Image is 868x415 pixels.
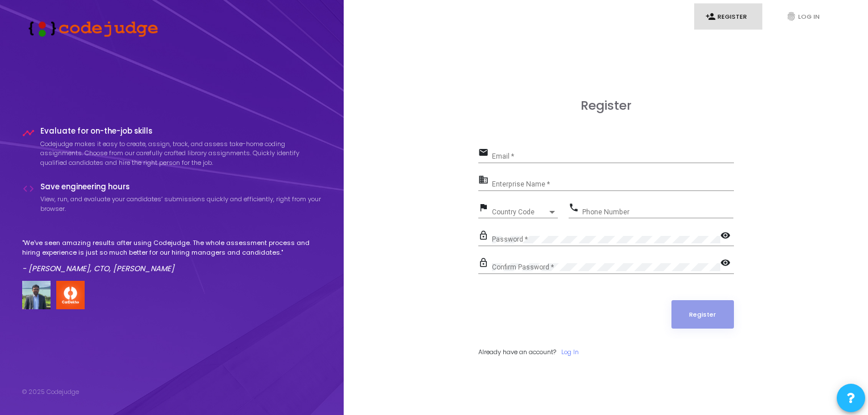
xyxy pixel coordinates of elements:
[22,127,35,139] i: timeline
[478,202,492,215] mat-icon: flag
[22,281,51,309] img: user image
[478,98,734,113] h3: Register
[694,3,762,30] a: person_addRegister
[40,139,322,168] p: Codejudge makes it easy to create, assign, track, and assess take-home coding assignments. Choose...
[720,257,734,271] mat-icon: visibility
[569,202,582,215] mat-icon: phone
[671,300,734,329] button: Register
[561,347,579,357] a: Log In
[478,147,492,160] mat-icon: email
[706,11,716,22] i: person_add
[478,257,492,271] mat-icon: lock_outline
[22,387,79,397] div: © 2025 Codejudge
[478,347,556,356] span: Already have an account?
[720,230,734,243] mat-icon: visibility
[492,180,734,188] input: Enterprise Name
[492,152,734,160] input: Email
[478,174,492,188] mat-icon: business
[775,3,843,30] a: fingerprintLog In
[492,209,548,215] span: Country Code
[22,238,322,257] p: "We've seen amazing results after using Codejudge. The whole assessment process and hiring experi...
[786,11,796,22] i: fingerprint
[22,182,35,195] i: code
[56,281,85,309] img: company-logo
[478,230,492,243] mat-icon: lock_outline
[582,208,733,216] input: Phone Number
[40,127,322,136] h4: Evaluate for on-the-job skills
[40,194,322,213] p: View, run, and evaluate your candidates’ submissions quickly and efficiently, right from your bro...
[40,182,322,192] h4: Save engineering hours
[22,263,174,274] em: - [PERSON_NAME], CTO, [PERSON_NAME]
